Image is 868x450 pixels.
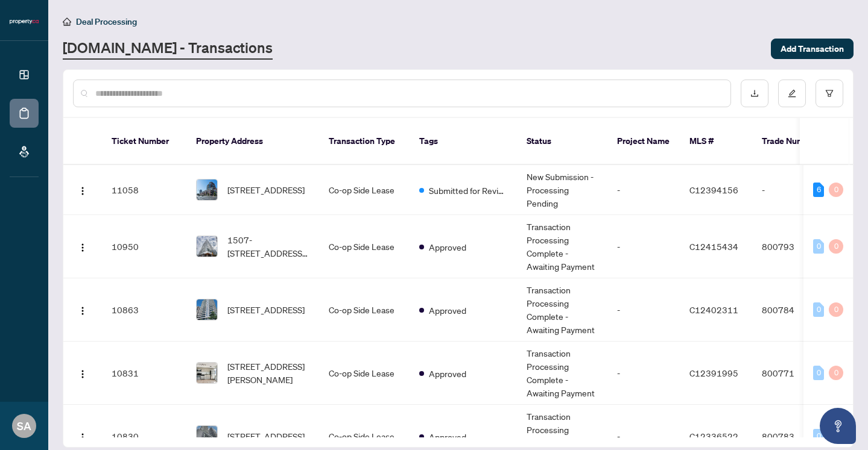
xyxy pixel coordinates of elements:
td: New Submission - Processing Pending [517,165,607,215]
span: edit [788,89,796,98]
span: C12391995 [689,367,738,378]
th: MLS # [680,118,752,165]
td: 11058 [102,165,186,215]
td: Co-op Side Lease [319,165,410,215]
span: C12336522 [689,431,738,442]
td: Co-op Side Lease [319,215,410,278]
th: Ticket Number [102,118,186,165]
span: [STREET_ADDRESS] [227,303,305,316]
span: Approved [429,367,466,380]
img: thumbnail-img [197,299,217,320]
span: C12394156 [689,184,738,195]
th: Project Name [607,118,680,165]
span: filter [825,89,834,98]
span: Deal Processing [76,16,137,27]
span: Submitted for Review [429,184,507,197]
button: Logo [73,363,92,383]
img: thumbnail-img [197,363,217,383]
img: thumbnail-img [197,180,217,200]
span: Add Transaction [781,39,844,58]
img: Logo [78,369,87,379]
span: Approved [429,240,466,254]
td: - [607,278,680,342]
div: 0 [813,429,824,443]
th: Property Address [186,118,319,165]
th: Trade Number [752,118,837,165]
img: thumbnail-img [197,426,217,446]
td: - [607,215,680,278]
span: C12415434 [689,241,738,252]
td: 800784 [752,278,837,342]
button: Logo [73,427,92,446]
td: Co-op Side Lease [319,278,410,342]
a: [DOMAIN_NAME] - Transactions [63,38,273,60]
div: 0 [813,366,824,380]
th: Transaction Type [319,118,410,165]
div: 0 [829,302,843,317]
img: thumbnail-img [197,236,217,257]
button: edit [778,80,806,107]
span: download [750,89,759,98]
button: Logo [73,180,92,199]
button: filter [816,80,843,107]
span: Approved [429,430,466,443]
td: 10831 [102,342,186,405]
th: Status [517,118,607,165]
span: home [63,17,71,26]
span: Approved [429,304,466,317]
div: 6 [813,183,824,197]
span: SA [17,417,31,434]
span: [STREET_ADDRESS] [227,430,305,443]
span: 1507-[STREET_ADDRESS][PERSON_NAME] [227,233,309,260]
img: Logo [78,433,87,442]
td: 800793 [752,215,837,278]
span: [STREET_ADDRESS][PERSON_NAME] [227,360,309,386]
td: Transaction Processing Complete - Awaiting Payment [517,215,607,278]
span: [STREET_ADDRESS] [227,183,305,196]
td: Co-op Side Lease [319,342,410,405]
td: - [607,165,680,215]
th: Tags [410,118,517,165]
div: 0 [813,239,824,254]
td: - [752,165,837,215]
img: Logo [78,306,87,316]
div: 0 [829,239,843,254]
button: Add Transaction [771,39,854,59]
img: logo [10,18,39,25]
td: 10863 [102,278,186,342]
span: C12402311 [689,304,738,315]
div: 0 [813,302,824,317]
td: Transaction Processing Complete - Awaiting Payment [517,342,607,405]
button: Logo [73,300,92,319]
td: - [607,342,680,405]
img: Logo [78,243,87,252]
td: 800771 [752,342,837,405]
td: 10950 [102,215,186,278]
td: Transaction Processing Complete - Awaiting Payment [517,278,607,342]
button: Logo [73,237,92,256]
img: Logo [78,186,87,196]
div: 0 [829,183,843,197]
button: download [741,80,768,107]
div: 0 [829,366,843,380]
button: Open asap [820,408,856,444]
